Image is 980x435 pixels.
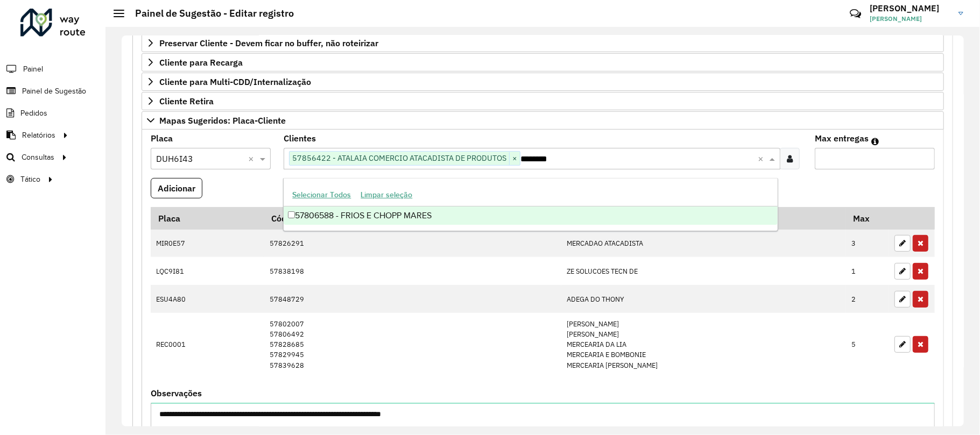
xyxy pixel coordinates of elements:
label: Clientes [284,132,316,145]
a: Contato Rápido [844,2,867,25]
span: × [509,152,520,165]
span: Cliente para Recarga [159,58,243,67]
a: Mapas Sugeridos: Placa-Cliente [142,111,944,130]
span: Painel de Sugestão [22,85,86,97]
h2: Painel de Sugestão - Editar registro [124,8,294,19]
div: 57806588 - FRIOS E CHOPP MARES [284,206,777,225]
em: Máximo de clientes que serão colocados na mesma rota com os clientes informados [871,137,879,146]
td: 57826291 [264,230,561,258]
td: ZE SOLUCOES TECN DE [561,257,846,285]
span: Tático [20,174,40,185]
td: ADEGA DO THONY [561,285,846,313]
label: Placa [151,132,173,145]
th: Max [846,207,889,230]
td: 57802007 57806492 57828685 57829945 57839628 [264,313,561,376]
td: LQC9I81 [151,257,264,285]
label: Observações [151,387,202,400]
label: Max entregas [815,132,869,145]
span: 57856422 - ATALAIA COMERCIO ATACADISTA DE PRODUTOS [290,152,509,165]
span: Preservar Cliente - Devem ficar no buffer, não roteirizar [159,39,378,47]
span: Clear all [248,152,257,165]
span: Consultas [22,152,54,163]
td: MERCADAO ATACADISTA [561,230,846,258]
td: MIR0E57 [151,230,264,258]
td: 5 [846,313,889,376]
td: 57848729 [264,285,561,313]
span: Cliente Retira [159,97,214,105]
td: 57838198 [264,257,561,285]
button: Limpar seleção [356,187,417,203]
td: 3 [846,230,889,258]
span: Relatórios [22,130,55,141]
a: Cliente para Multi-CDD/Internalização [142,73,944,91]
span: Cliente para Multi-CDD/Internalização [159,77,311,86]
span: Pedidos [20,108,47,119]
td: 2 [846,285,889,313]
td: REC0001 [151,313,264,376]
button: Adicionar [151,178,202,198]
td: 1 [846,257,889,285]
td: [PERSON_NAME] [PERSON_NAME] MERCEARIA DA LIA MERCEARIA E BOMBONIE MERCEARIA [PERSON_NAME] [561,313,846,376]
span: Mapas Sugeridos: Placa-Cliente [159,116,286,125]
a: Cliente Retira [142,92,944,110]
ng-dropdown-panel: Options list [283,178,778,231]
span: Clear all [758,152,767,165]
span: [PERSON_NAME] [870,14,950,24]
a: Cliente para Recarga [142,53,944,72]
a: Preservar Cliente - Devem ficar no buffer, não roteirizar [142,34,944,52]
td: ESU4A80 [151,285,264,313]
span: Painel [23,63,43,75]
th: Placa [151,207,264,230]
h3: [PERSON_NAME] [870,3,950,13]
button: Selecionar Todos [287,187,356,203]
th: Código Cliente [264,207,561,230]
